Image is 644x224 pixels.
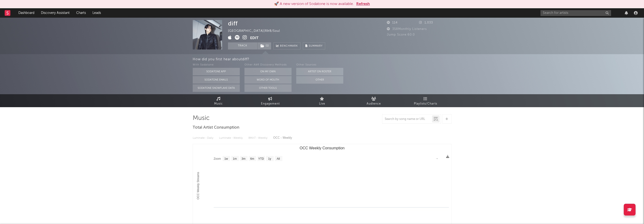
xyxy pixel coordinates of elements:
[241,157,245,160] text: 3m
[382,117,432,121] input: Search by song name or URL
[214,101,223,107] span: Music
[309,45,323,47] span: Summary
[196,172,200,200] text: OCC Weekly Streams
[244,94,296,107] a: Engagement
[400,94,452,107] a: Playlists/Charts
[387,28,427,31] span: 358 Monthly Listeners
[244,84,292,92] button: Other Tools
[356,1,370,7] button: Refresh
[193,125,239,130] span: Total Artist Consumption
[348,94,400,107] a: Audience
[228,20,238,27] div: diff
[540,10,611,16] input: Search for artists
[233,157,237,160] text: 1m
[89,8,104,18] a: Leads
[244,76,292,84] button: Word Of Mouth
[268,157,271,160] text: 1y
[250,35,259,41] button: Edit
[296,76,343,84] button: Other
[214,157,221,160] text: Zoom
[38,8,73,18] a: Discovery Assistant
[387,21,398,24] span: 114
[228,42,257,49] button: Track
[273,42,300,49] a: Benchmark
[258,42,271,49] button: (1)
[228,28,285,34] div: [GEOGRAPHIC_DATA] | R&B/Soul
[193,62,240,68] div: With Sodatone
[296,68,343,75] button: Artist on Roster
[436,157,438,160] text: →
[224,157,228,160] text: 1w
[244,62,292,68] div: Other A&R Discovery Methods
[280,43,298,49] span: Benchmark
[250,157,254,160] text: 6m
[257,42,271,49] span: ( 1 )
[274,1,354,7] div: 🚀 A new version of Sodatone is now available.
[244,68,292,75] button: On My Own
[303,42,325,49] button: Summary
[15,8,38,18] a: Dashboard
[296,94,348,107] a: Live
[367,101,381,107] span: Audience
[193,84,240,92] button: Sodatone Snowflake Data
[296,62,343,68] div: Other Sources
[414,101,437,107] span: Playlists/Charts
[387,33,415,36] span: Jump Score: 60.0
[319,101,325,107] span: Live
[193,68,240,75] button: Sodatone App
[193,76,240,84] button: Sodatone Emails
[258,157,264,160] text: YTD
[300,146,344,150] text: OCC Weekly Consumption
[261,101,280,107] span: Engagement
[73,8,89,18] a: Charts
[193,94,244,107] a: Music
[419,21,433,24] span: 1,033
[276,157,280,160] text: All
